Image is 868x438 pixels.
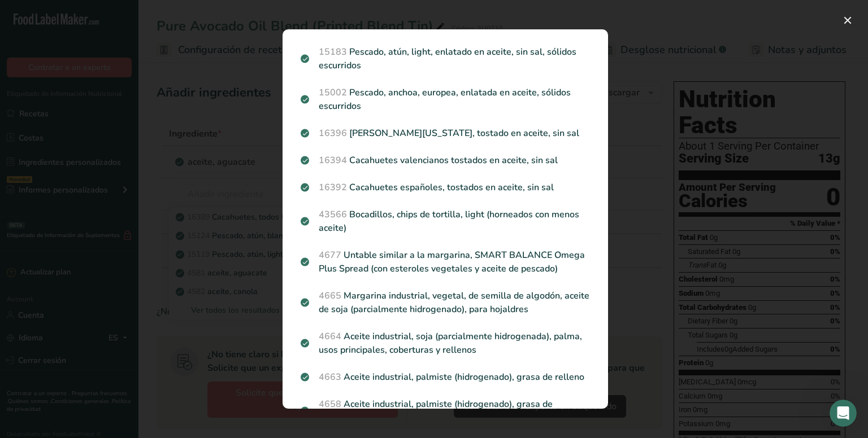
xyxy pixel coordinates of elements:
p: Cacahuetes españoles, tostados en aceite, sin sal [301,181,590,194]
span: 16396 [319,127,347,139]
span: 16392 [319,181,347,194]
p: Aceite industrial, palmiste (hidrogenado), grasa de relleno [301,370,590,384]
span: 4658 [319,398,341,410]
span: 43566 [319,208,347,221]
p: Aceite industrial, soja (parcialmente hidrogenada), palma, usos principales, coberturas y rellenos [301,330,590,357]
p: Bocadillos, chips de tortilla, light (horneados con menos aceite) [301,208,590,235]
span: 4664 [319,330,341,343]
span: 4677 [319,249,341,261]
iframe: Intercom live chat [830,400,857,427]
span: 16394 [319,154,347,167]
p: Cacahuetes valencianos tostados en aceite, sin sal [301,154,590,167]
span: 15002 [319,86,347,99]
span: 4663 [319,371,341,383]
p: Pescado, anchoa, europea, enlatada en aceite, sólidos escurridos [301,86,590,113]
p: Margarina industrial, vegetal, de semilla de algodón, aceite de soja (parcialmente hidrogenado), ... [301,289,590,316]
span: 4665 [319,290,341,302]
p: Aceite industrial, palmiste (hidrogenado), grasa de confitería, producto de grado intermedio [301,397,590,424]
p: Untable similar a la margarina, SMART BALANCE Omega Plus Spread (con esteroles vegetales y aceite... [301,248,590,275]
p: [PERSON_NAME][US_STATE], tostado en aceite, sin sal [301,126,590,140]
p: Pescado, atún, light, enlatado en aceite, sin sal, sólidos escurridos [301,45,590,72]
span: 15183 [319,46,347,58]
